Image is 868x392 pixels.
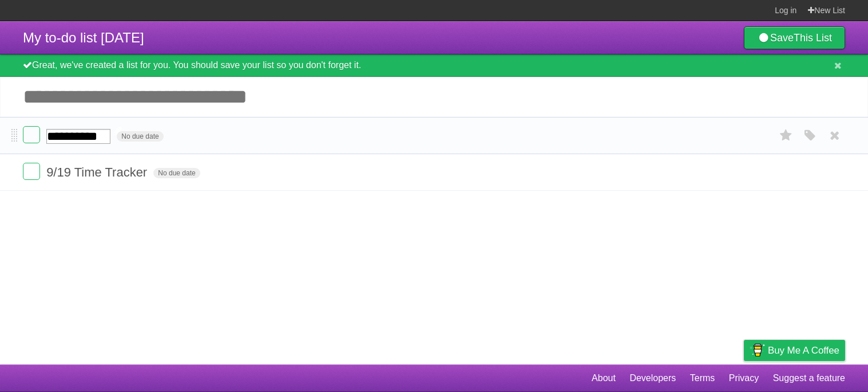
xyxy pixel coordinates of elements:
span: No due date [153,168,200,178]
span: Buy me a coffee [768,340,839,360]
a: Suggest a feature [773,367,845,389]
a: Terms [690,367,715,389]
a: Developers [629,367,676,389]
a: Privacy [729,367,759,389]
b: This List [794,32,832,44]
label: Star task [775,126,797,145]
span: No due date [117,131,163,142]
label: Done [23,126,40,143]
span: My to-do list [DATE] [23,30,144,45]
a: Buy me a coffee [744,340,845,361]
label: Done [23,163,40,180]
a: About [592,367,616,389]
a: SaveThis List [744,26,845,49]
img: Buy me a coffee [750,340,765,360]
span: 9/19 Time Tracker [46,165,150,179]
